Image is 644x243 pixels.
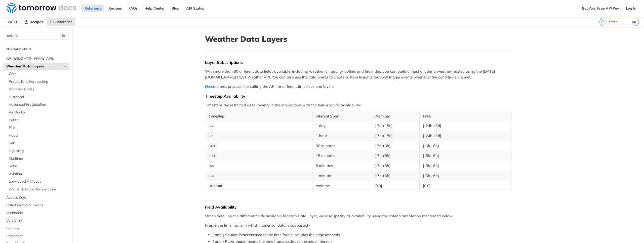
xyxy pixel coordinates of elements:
[6,93,69,101] a: Historical
[205,94,511,99] div: Timestep Availability
[6,116,69,124] a: Pollen
[371,112,420,121] th: Premium
[419,181,511,191] td: [0,0]
[6,109,69,116] a: Air Quality
[4,201,69,209] a: Rate Limiting & Tokens
[169,5,182,12] a: Blog
[6,139,69,147] a: Soil
[9,187,67,192] span: Wet Bulb Globe Temperature
[6,155,69,163] a: Maritime
[6,147,69,155] a: Lightning
[312,141,371,151] td: 30 minutes
[205,102,511,108] p: Timesteps are restricted as following, in the intersection with the field-specific availability:
[9,71,67,76] span: Core
[4,32,69,39] button: JUMP TO⌘/
[205,69,511,80] p: With more than 80 different data fields available, including weather, air quality, pollen, and fi...
[312,112,371,121] th: Interval Span
[312,171,371,181] td: 1 minute
[419,171,511,181] td: [-6h,+6h]
[6,211,67,216] span: Webhooks
[5,18,20,26] span: v4.0.1
[4,232,69,240] a: Pagination
[213,232,255,237] strong: [ and ] Square Brackets:
[205,34,511,44] h1: Weather Data Layers
[55,20,72,24] span: Reference
[312,161,371,171] td: 5 minutes
[623,5,639,12] a: Log In
[6,163,69,170] a: Solar
[371,141,420,151] td: [-7d,+6h]
[9,133,67,138] span: Flood
[9,179,67,184] span: Low-Level Altitudes
[4,217,69,224] a: Versioning
[4,194,69,201] a: Access Keys
[82,5,104,12] a: Reference
[9,141,67,146] span: Soil
[9,164,67,169] span: Solar
[205,112,312,121] th: Timestep
[210,134,214,138] span: 1h
[6,195,67,200] span: Access Keys
[205,213,511,219] p: When detailing the different fields available for each Data Layer, we also specify its availabili...
[371,171,420,181] td: [-7d,+6h]
[205,84,213,89] a: Here
[9,110,67,115] span: Air Quality
[6,56,67,61] span: [DATE][DOMAIN_NAME] APIs
[6,226,67,231] span: Formats
[9,148,67,153] span: Lightning
[213,232,511,238] li: means the time frame includes the edge intervals
[6,132,69,139] a: Flood
[419,141,511,151] td: [-6h,+6h]
[7,3,76,13] img: Tomorrow.io Weather API Docs
[9,156,67,161] span: Maritime
[9,95,67,100] span: Historical
[9,118,67,123] span: Pollen
[126,5,140,12] a: FAQs
[21,18,46,26] a: Recipes
[4,225,69,232] a: Formats
[9,125,67,130] span: Fire
[6,86,69,93] a: Weather Codes
[210,184,223,188] span: current
[4,55,69,62] a: [DATE][DOMAIN_NAME] APIs
[4,63,69,70] a: Weather Data LayersHide subpages for Weather Data Layers
[371,151,420,161] td: [-7d,+6h]
[210,154,216,158] span: 15m
[210,144,216,148] span: 30m
[142,5,168,12] a: Help Center
[47,18,75,26] a: Reference
[63,64,67,68] button: Hide subpages for Weather Data Layers
[210,124,214,128] span: 1d
[371,121,420,131] td: [-7d,+15d]
[419,131,511,141] td: [-24h,+5d]
[419,151,511,161] td: [-6h,+6h]
[205,223,217,228] strong: Frame:
[9,87,67,92] span: Weather Codes
[6,170,69,178] a: Aviation
[210,165,214,168] span: 5m
[60,34,66,38] span: ⌘/
[371,161,420,171] td: [-7d,+6h]
[6,178,69,185] a: Low-Level Altitudes
[205,84,511,90] p: are best practices for calling the API for different timesteps and layers.
[4,209,69,217] a: Webhooks
[205,60,511,65] div: Layer Subscriptions
[312,181,371,191] td: realtime
[6,234,67,239] span: Pagination
[4,47,69,52] h2: Fundamentals
[205,205,511,210] div: Field Availability
[312,121,371,131] td: 1 day
[6,186,69,193] a: Wet Bulb Globe Temperature
[30,20,43,24] span: Recipes
[6,64,62,69] span: Weather Data Layers
[371,181,420,191] td: [0,0]
[419,121,511,131] td: [-24h,+5d]
[6,70,69,78] a: Core
[205,223,511,228] p: the time frame in which numerical data is supported -
[183,5,207,12] a: API Status
[9,102,67,107] span: Advanced Precipitation
[9,172,67,177] span: Aviation
[312,151,371,161] td: 15 minutes
[312,131,371,141] td: 1 hour
[601,20,605,24] svg: Search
